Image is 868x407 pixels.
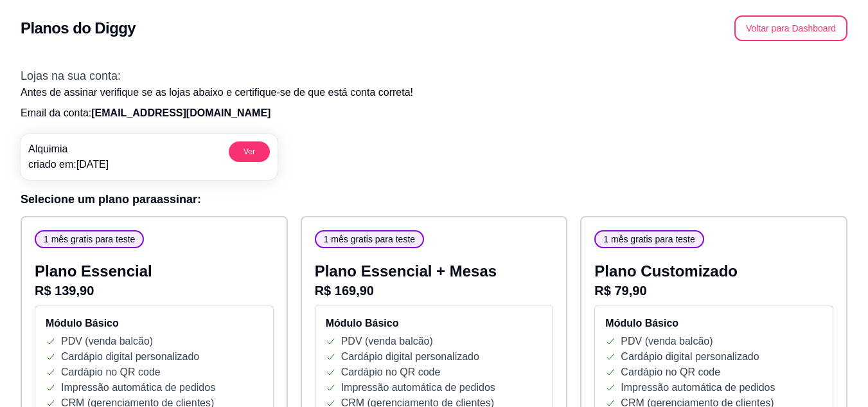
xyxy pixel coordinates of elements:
[341,380,495,395] p: Impressão automática de pedidos
[39,233,140,246] span: 1 mês gratis para teste
[229,141,270,162] button: Ver
[621,334,713,349] p: PDV (venda balcão)
[621,380,775,395] p: Impressão automática de pedidos
[21,105,847,121] p: Email da conta:
[61,334,153,349] p: PDV (venda balcão)
[35,261,274,282] p: Plano Essencial
[315,261,554,282] p: Plano Essencial + Mesas
[341,349,479,365] p: Cardápio digital personalizado
[341,365,441,380] p: Cardápio no QR code
[594,261,833,282] p: Plano Customizado
[594,282,833,300] p: R$ 79,90
[621,365,720,380] p: Cardápio no QR code
[319,233,420,246] span: 1 mês gratis para teste
[91,107,270,118] span: [EMAIL_ADDRESS][DOMAIN_NAME]
[21,67,847,85] h3: Lojas na sua conta:
[341,334,433,349] p: PDV (venda balcão)
[46,316,263,331] h4: Módulo Básico
[326,316,543,331] h4: Módulo Básico
[21,85,847,100] p: Antes de assinar verifique se as lojas abaixo e certifique-se de que está conta correta!
[61,380,215,395] p: Impressão automática de pedidos
[35,282,274,300] p: R$ 139,90
[61,365,161,380] p: Cardápio no QR code
[28,157,109,172] p: criado em: [DATE]
[28,141,109,157] p: Alquimia
[734,23,847,33] a: Voltar para Dashboard
[61,349,199,365] p: Cardápio digital personalizado
[734,15,847,41] button: Voltar para Dashboard
[621,349,759,365] p: Cardápio digital personalizado
[21,134,278,180] a: Alquimiacriado em:[DATE]Ver
[21,18,136,39] h2: Planos do Diggy
[598,233,700,246] span: 1 mês gratis para teste
[315,282,554,300] p: R$ 169,90
[21,190,847,208] h3: Selecione um plano para assinar :
[605,316,822,331] h4: Módulo Básico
